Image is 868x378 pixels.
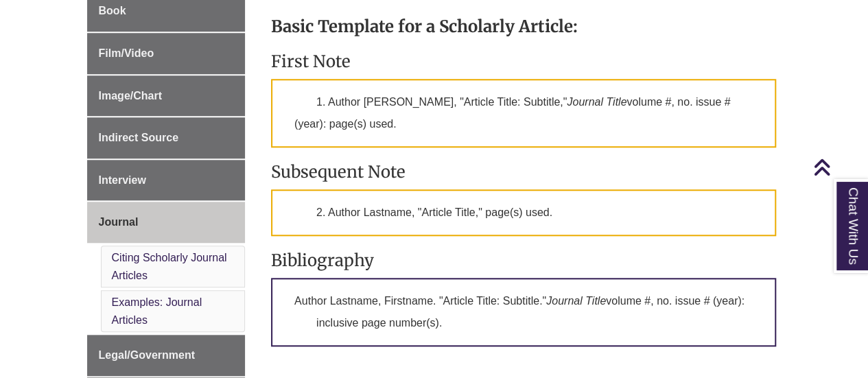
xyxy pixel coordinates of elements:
[99,47,154,59] span: Film/Video
[271,79,776,147] p: 1. Author [PERSON_NAME], "Article Title: Subtitle," volume #, no. issue # (year): page(s) used.
[87,335,246,376] a: Legal/Government
[99,90,162,102] span: Image/Chart
[813,158,865,176] a: Back to Top
[87,33,246,74] a: Film/Video
[99,216,139,228] span: Journal
[99,5,126,16] span: Book
[567,96,626,108] em: Journal Title
[546,295,606,307] em: Journal Title
[87,160,246,201] a: Interview
[271,250,776,271] h3: Bibliography
[271,189,776,236] p: 2. Author Lastname, "Article Title," page(s) used.
[99,349,195,361] span: Legal/Government
[112,296,202,326] a: Examples: Journal Articles
[99,132,178,143] span: Indirect Source
[112,252,227,281] a: Citing Scholarly Journal Articles
[87,75,246,117] a: Image/Chart
[271,161,776,182] h3: Subsequent Note
[99,174,146,186] span: Interview
[87,117,246,158] a: Indirect Source
[271,16,578,37] strong: Basic Template for a Scholarly Article:
[271,51,776,72] h3: First Note
[87,202,246,243] a: Journal
[271,278,776,346] p: Author Lastname, Firstname. "Article Title: Subtitle." volume #, no. issue # (year): inclusive pa...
